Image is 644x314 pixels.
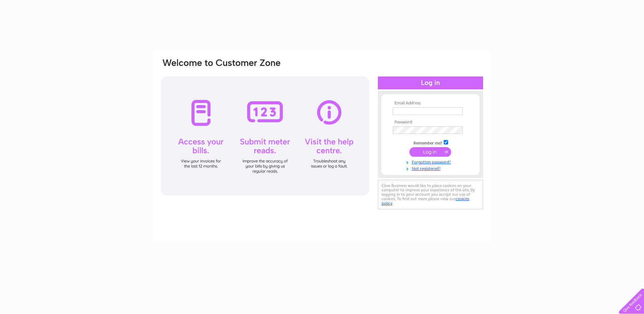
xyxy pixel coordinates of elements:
[409,147,451,157] input: Submit
[393,165,470,171] a: Not registered?
[382,196,469,206] a: cookies policy
[391,101,470,106] th: Email Address:
[391,139,470,146] td: Remember me?
[378,180,483,209] div: Clear Business would like to place cookies on your computer to improve your experience of the sit...
[391,120,470,125] th: Password:
[393,158,470,165] a: Forgotten password?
